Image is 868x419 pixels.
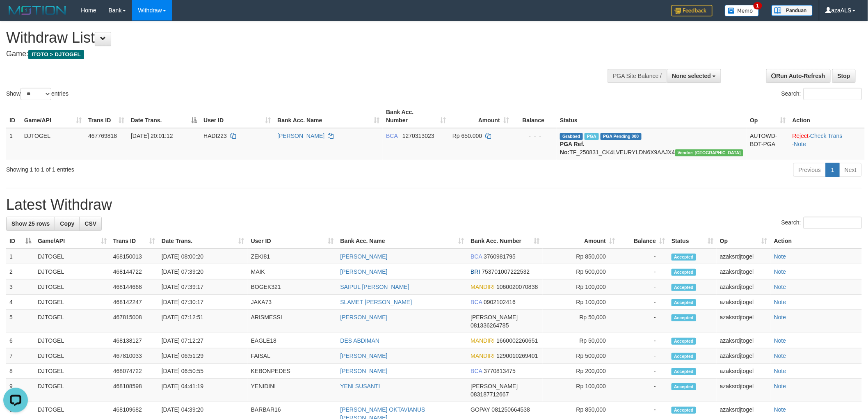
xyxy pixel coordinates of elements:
button: Open LiveChat chat widget [3,3,28,28]
th: Bank Acc. Number: activate to sort column ascending [467,234,543,249]
input: Search: [804,88,862,100]
label: Show entries [6,88,69,100]
a: [PERSON_NAME] [340,353,388,359]
span: PGA Pending [601,133,642,140]
a: [PERSON_NAME] [340,368,388,374]
span: Copy 081336264785 to clipboard [471,322,509,329]
td: 468142247 [110,295,158,310]
th: Amount: activate to sort column ascending [449,105,512,128]
a: SAIPUL [PERSON_NAME] [340,284,409,290]
b: PGA Ref. No: [560,141,585,156]
span: [PERSON_NAME] [471,383,518,389]
label: Search: [781,217,862,229]
a: 1 [826,163,840,177]
a: CSV [79,217,102,231]
a: Note [774,284,786,290]
label: Search: [781,88,862,100]
a: Previous [793,163,826,177]
th: Bank Acc. Name: activate to sort column ascending [337,234,468,249]
td: azaksrdjtogel [717,379,771,402]
span: Accepted [672,353,696,360]
td: - [618,348,668,364]
td: - [618,279,668,295]
img: panduan.png [772,5,813,16]
th: Balance: activate to sort column ascending [618,234,668,249]
span: Copy 0902102416 to clipboard [484,299,516,305]
td: Rp 50,000 [543,333,618,348]
td: [DATE] 07:30:17 [158,295,248,310]
a: SLAMET [PERSON_NAME] [340,299,412,305]
div: Showing 1 to 1 of 1 entries [6,162,356,174]
td: FAISAL [248,348,337,364]
td: 7 [6,348,34,364]
td: - [618,364,668,379]
a: Note [774,406,786,413]
span: ITOTO > DJTOGEL [28,50,84,59]
th: Balance [512,105,557,128]
span: 1 [754,2,762,9]
td: · · [789,128,865,160]
th: Date Trans.: activate to sort column descending [128,105,200,128]
td: azaksrdjtogel [717,249,771,264]
a: Copy [55,217,80,231]
th: Op: activate to sort column ascending [747,105,789,128]
td: JAKA73 [248,295,337,310]
span: Copy 1290010269401 to clipboard [496,353,538,359]
th: Bank Acc. Name: activate to sort column ascending [274,105,383,128]
input: Search: [804,217,862,229]
th: Amount: activate to sort column ascending [543,234,618,249]
td: azaksrdjtogel [717,295,771,310]
span: Accepted [672,269,696,276]
td: DJTOGEL [34,348,110,364]
span: Copy 753701007222532 to clipboard [482,268,530,275]
td: Rp 100,000 [543,379,618,402]
td: azaksrdjtogel [717,264,771,279]
span: [PERSON_NAME] [471,314,518,321]
td: 2 [6,264,34,279]
a: Stop [832,69,856,83]
span: Copy 081250664538 to clipboard [492,406,530,413]
span: BCA [471,299,482,305]
span: BCA [386,133,397,139]
td: 468144668 [110,279,158,295]
th: Action [789,105,865,128]
td: Rp 100,000 [543,295,618,310]
td: - [618,379,668,402]
td: [DATE] 07:39:20 [158,264,248,279]
a: [PERSON_NAME] [340,253,388,260]
span: [DATE] 20:01:12 [131,133,173,139]
td: azaksrdjtogel [717,348,771,364]
td: EAGLE18 [248,333,337,348]
span: Accepted [672,299,696,306]
a: Note [774,268,786,275]
td: ZEKI81 [248,249,337,264]
td: TF_250831_CK4LVEURYLDN6X9AAJX4 [557,128,747,160]
span: None selected [672,73,711,79]
a: Reject [793,133,809,139]
span: Vendor URL: https://checkout4.1velocity.biz [675,149,744,156]
td: Rp 50,000 [543,310,618,333]
img: MOTION_logo.png [6,4,69,16]
td: DJTOGEL [21,128,85,160]
td: ARISMESSI [248,310,337,333]
span: Accepted [672,338,696,345]
td: 1 [6,249,34,264]
td: DJTOGEL [34,333,110,348]
td: azaksrdjtogel [717,279,771,295]
th: Trans ID: activate to sort column ascending [85,105,128,128]
th: Game/API: activate to sort column ascending [34,234,110,249]
td: - [618,264,668,279]
span: Show 25 rows [11,220,50,227]
th: User ID: activate to sort column ascending [200,105,274,128]
td: DJTOGEL [34,364,110,379]
a: [PERSON_NAME] [340,314,388,321]
td: 1 [6,128,21,160]
td: BOGEK321 [248,279,337,295]
span: Accepted [672,284,696,291]
td: azaksrdjtogel [717,310,771,333]
td: 467810033 [110,348,158,364]
td: DJTOGEL [34,379,110,402]
img: Button%20Memo.svg [725,5,759,16]
td: Rp 500,000 [543,348,618,364]
td: DJTOGEL [34,249,110,264]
